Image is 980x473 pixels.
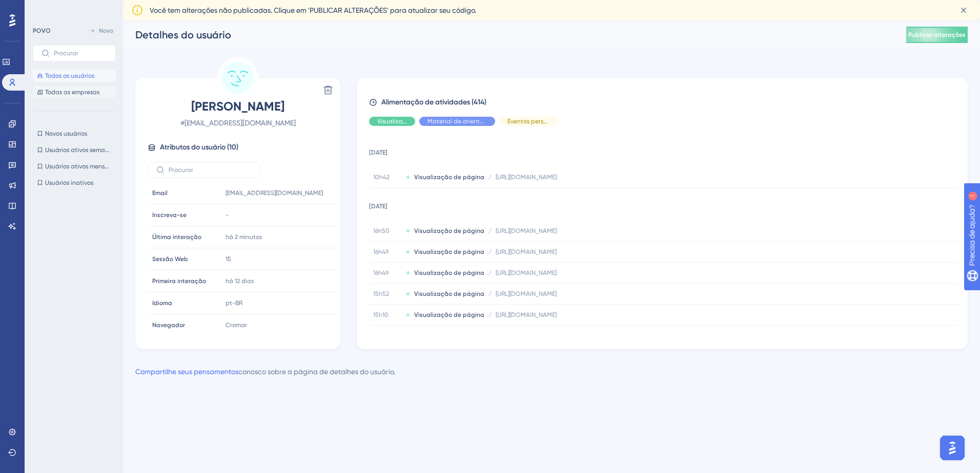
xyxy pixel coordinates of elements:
span: ) [160,141,238,154]
time: há 2 minutos [226,233,262,241]
span: - [226,211,229,219]
span: 16h50 [373,227,402,235]
span: Publicar alterações [908,31,966,39]
span: [URL][DOMAIN_NAME] [496,227,557,235]
span: Visualização de página [377,117,407,125]
span: [URL][DOMAIN_NAME] [496,269,557,277]
button: Publicar alterações [906,27,968,43]
font: Atributos do usuário (10 [160,143,236,152]
font: [EMAIL_ADDRESS][DOMAIN_NAME] [185,119,296,127]
div: POVO [33,27,51,35]
span: Eventos personalizados [507,117,549,125]
span: 16h49 [373,248,402,256]
input: Procurar [54,50,107,57]
span: Usuários ativos semanais [45,146,112,154]
span: Usuários ativos mensais [45,162,112,170]
span: Novo [99,27,113,35]
span: Visualização de página [414,227,484,235]
button: Todas as empresas [33,86,116,98]
span: Visualização de página [414,311,484,319]
span: Inscreva-se [152,211,187,219]
span: Cromar [226,321,247,329]
span: Última interação [152,233,201,241]
span: / [488,227,492,235]
span: # [148,117,328,129]
span: Primeira interação [152,277,206,285]
span: 15h52 [373,290,402,298]
time: há 12 dias [226,277,254,285]
span: Todas as empresas [45,88,99,96]
span: 15 [226,255,231,263]
button: Usuários ativos mensais [33,160,116,173]
button: Novo [87,25,116,37]
span: Todos os usuários [45,72,94,80]
span: [URL][DOMAIN_NAME] [496,311,557,319]
span: 15h10 [373,311,402,319]
span: Visualização de página [414,269,484,277]
span: Navegador [152,321,185,329]
span: Visualização de página [414,332,484,340]
span: / [488,290,492,298]
span: Alimentação de atividades (414) [381,96,486,109]
button: Usuários inativos [33,177,116,189]
span: Sessão Web [152,255,188,263]
span: / [488,332,492,340]
span: Idioma [152,299,172,307]
span: Visualização de página [414,248,484,256]
div: 1 [93,5,96,13]
span: / [488,248,492,256]
a: Compartilhe seus pensamentos [135,368,238,376]
span: Visualização de página [414,173,484,181]
span: / [488,311,492,319]
iframe: UserGuiding AI Assistant Launcher [937,433,968,463]
span: 16h49 [373,269,402,277]
span: [URL][DOMAIN_NAME] [496,248,557,256]
span: Material de orientação ao usuário [427,117,487,125]
span: / [488,173,492,181]
div: Detalhes do usuário [135,28,881,42]
button: Usuários ativos semanais [33,144,116,156]
span: Novos usuários [45,130,87,138]
button: Todos os usuários [33,70,116,82]
span: 10h42 [373,173,402,181]
span: Precisa de ajuda? [24,3,86,15]
input: Procurar [169,166,252,174]
span: Usuários inativos [45,179,93,187]
span: / [488,269,492,277]
span: [URL][DOMAIN_NAME] [496,332,557,340]
span: 15h08 [373,332,402,340]
span: [URL][DOMAIN_NAME] [496,290,557,298]
td: [DATE] [369,188,958,221]
span: [PERSON_NAME] [148,98,328,115]
td: [DATE] [369,134,958,167]
div: conosco sobre a página de detalhes do usuário. [135,365,395,378]
button: Novos usuários [33,127,116,140]
span: pt-BR [226,299,242,307]
span: [EMAIL_ADDRESS][DOMAIN_NAME] [226,189,323,197]
span: Email [152,189,168,197]
span: [URL][DOMAIN_NAME] [496,173,557,181]
span: Visualização de página [414,290,484,298]
span: Você tem alterações não publicadas. Clique em 'PUBLICAR ALTERAÇÕES' para atualizar seu código. [150,4,476,16]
